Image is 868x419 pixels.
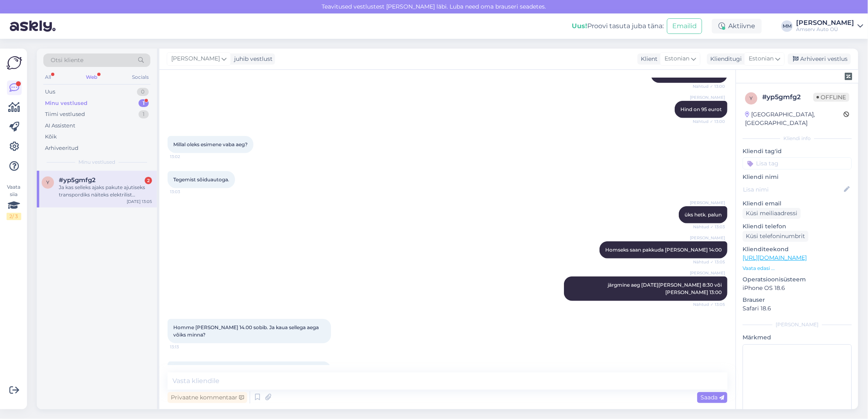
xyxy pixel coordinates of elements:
[743,147,852,156] p: Kliendi tag'id
[693,83,725,89] span: Nähtud ✓ 13:00
[572,21,664,31] div: Proovi tasuta juba täna:
[762,92,813,102] div: # yp5gmfg2
[845,73,852,80] img: zendesk
[170,154,201,160] span: 13:02
[51,56,83,65] span: Otsi kliente
[693,259,725,265] span: Nähtud ✓ 13:05
[743,199,852,208] p: Kliendi email
[743,284,852,292] p: iPhone OS 18.6
[59,176,96,184] span: #yp5gmfg2
[45,110,85,118] div: Tiimi vestlused
[59,184,152,198] div: Ja kas selleks ajaks pakute ajutiseks transpordiks näiteks elektrilist tõukeratas või jalgratast?
[84,72,99,82] div: Web
[743,173,852,181] p: Kliendi nimi
[743,185,842,194] input: Lisa nimi
[743,321,852,328] div: [PERSON_NAME]
[168,392,247,403] div: Privaatne kommentaar
[749,54,774,63] span: Estonian
[743,245,852,254] p: Klienditeekond
[680,106,722,112] span: Hind on 95 eurot
[813,93,849,102] span: Offline
[78,158,115,166] span: Minu vestlused
[173,324,320,338] span: Homme [PERSON_NAME] 14.00 sobib. Ja kaua sellega aega võiks minna?
[139,99,149,107] div: 1
[743,254,807,261] a: [URL][DOMAIN_NAME]
[45,144,78,152] div: Arhiveeritud
[743,333,852,342] p: Märkmed
[743,304,852,313] p: Safari 18.6
[608,282,723,295] span: järgmine aeg [DATE][PERSON_NAME] 8:30 või [PERSON_NAME] 13:00
[145,177,152,184] div: 2
[667,18,702,34] button: Emailid
[796,20,854,26] div: [PERSON_NAME]
[173,141,248,147] span: Millal oleks esimene vaba aeg?
[690,94,725,100] span: [PERSON_NAME]
[693,118,725,125] span: Nähtud ✓ 13:00
[743,157,852,169] input: Lisa tag
[231,55,273,63] div: juhib vestlust
[743,208,801,219] div: Küsi meiliaadressi
[781,20,793,32] div: MM
[572,22,587,30] b: Uus!
[45,122,75,130] div: AI Assistent
[638,55,658,63] div: Klient
[170,189,201,195] span: 13:03
[685,212,722,218] span: üks hetk. palun
[693,301,725,308] span: Nähtud ✓ 13:05
[700,394,724,401] span: Saada
[796,26,854,33] div: Amserv Auto OÜ
[664,54,689,63] span: Estonian
[693,224,725,230] span: Nähtud ✓ 13:03
[171,54,220,63] span: [PERSON_NAME]
[743,275,852,284] p: Operatsioonisüsteem
[690,270,725,276] span: [PERSON_NAME]
[712,19,762,33] div: Aktiivne
[707,55,742,63] div: Klienditugi
[605,247,722,253] span: Homseks saan pakkuda [PERSON_NAME] 14:00
[45,133,57,141] div: Kõik
[45,88,55,96] div: Uus
[139,110,149,118] div: 1
[130,72,150,82] div: Socials
[743,265,852,272] p: Vaata edasi ...
[46,179,49,185] span: y
[743,135,852,142] div: Kliendi info
[690,200,725,206] span: [PERSON_NAME]
[743,296,852,304] p: Brauser
[7,213,21,220] div: 2 / 3
[743,222,852,231] p: Kliendi telefon
[690,235,725,241] span: [PERSON_NAME]
[137,88,149,96] div: 0
[173,176,229,183] span: Tegemist sõiduautoga.
[743,231,808,242] div: Küsi telefoninumbrit
[796,20,863,33] a: [PERSON_NAME]Amserv Auto OÜ
[127,198,152,205] div: [DATE] 13:05
[45,99,87,107] div: Minu vestlused
[749,95,753,101] span: y
[7,183,21,220] div: Vaata siia
[788,53,851,65] div: Arhiveeri vestlus
[170,344,201,350] span: 13:13
[745,110,843,127] div: [GEOGRAPHIC_DATA], [GEOGRAPHIC_DATA]
[43,72,53,82] div: All
[7,55,22,71] img: Askly Logo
